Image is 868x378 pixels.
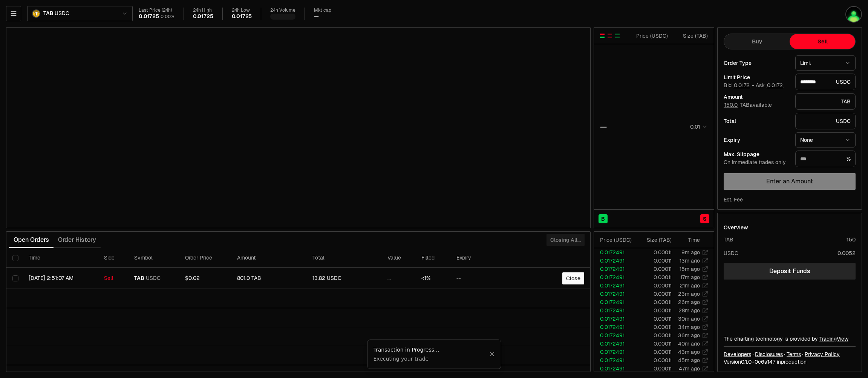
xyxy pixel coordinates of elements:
td: 0.0172491 [594,290,637,298]
span: $0.02 [185,275,200,281]
time: 36m ago [678,332,700,339]
td: 0.0172491 [594,348,637,356]
div: TAB [795,93,856,110]
th: Filled [415,248,450,268]
div: Last Price (24h) [139,8,175,13]
time: [DATE] 2:51:07 AM [29,275,73,281]
time: 23m ago [678,290,700,297]
button: 0.0172 [733,82,750,88]
span: S [703,215,707,223]
td: 0.0172491 [594,306,637,315]
span: TAB [43,10,53,17]
div: 13.82 USDC [312,275,375,282]
td: 0.00011 [637,364,672,373]
div: — [600,121,607,132]
button: Buy [724,34,790,49]
a: Developers [724,350,751,358]
td: 0.0172491 [594,315,637,323]
button: Select row [12,275,18,281]
td: -- [450,268,518,289]
th: Time [23,248,98,268]
button: Order History [54,232,101,247]
div: 24h High [193,8,213,13]
div: 150 [847,236,856,243]
span: USDC [55,10,69,17]
th: Amount [231,248,306,268]
div: Price ( USDC ) [634,32,668,40]
td: 0.00011 [637,348,672,356]
td: 0.0172491 [594,281,637,290]
th: Order Price [179,248,231,268]
td: 0.00011 [637,281,672,290]
div: 24h Low [232,8,252,13]
div: 0.00% [161,14,175,20]
time: 13m ago [680,257,700,264]
td: 0.00011 [637,315,672,323]
button: Show Sell Orders Only [607,33,613,39]
div: % [795,151,856,167]
td: 0.00011 [637,290,672,298]
td: 0.0172491 [594,248,637,257]
div: <1% [421,275,444,282]
td: 0.0172491 [594,265,637,273]
a: Disclosures [755,350,783,358]
div: 24h Volume [270,8,295,13]
div: Transaction in Progress... [374,346,489,353]
div: The charting technology is provided by [724,335,856,343]
time: 9m ago [681,249,700,256]
td: 0.00011 [637,298,672,306]
td: 0.00011 [637,356,672,364]
div: Order Type [724,60,789,66]
td: 0.00011 [637,323,672,331]
td: 0.00011 [637,340,672,348]
div: Version 0.1.0 + in production [724,358,856,366]
td: 0.0172491 [594,364,637,373]
time: 40m ago [678,340,700,347]
td: 0.00011 [637,306,672,315]
time: 34m ago [678,324,700,330]
div: Total [724,118,789,124]
time: 28m ago [678,307,700,314]
td: 0.00011 [637,265,672,273]
div: Mkt cap [314,8,331,13]
div: Overview [724,224,748,231]
button: Show Buy and Sell Orders [599,33,605,39]
td: 0.0172491 [594,257,637,265]
time: 17m ago [680,274,700,281]
span: Bid - [724,82,754,89]
div: Max. Slippage [724,152,789,157]
div: Est. Fee [724,196,743,203]
div: USDC [724,249,738,257]
th: Value [381,248,415,268]
button: Sell [790,34,855,49]
time: 26m ago [678,299,700,306]
span: USDC [146,275,161,282]
th: Side [98,248,128,268]
td: 0.00011 [637,248,672,257]
th: Expiry [450,248,518,268]
div: Time [678,236,700,244]
div: TAB [724,236,733,243]
button: Close [489,351,495,357]
div: USDC [795,113,856,129]
button: None [795,132,856,148]
td: 0.0172491 [594,273,637,281]
time: 45m ago [678,357,700,364]
a: TradingView [819,335,848,342]
div: — [314,13,319,20]
div: Size ( TAB ) [674,32,708,40]
time: 21m ago [680,282,700,289]
div: Amount [724,94,789,100]
button: Close [562,272,584,284]
div: Limit Price [724,75,789,80]
td: 0.0172491 [594,340,637,348]
div: 0.01725 [232,13,252,20]
a: Privacy Policy [805,350,840,358]
span: TAB [134,275,144,282]
td: 0.00011 [637,257,672,265]
a: Terms [787,350,801,358]
time: 47m ago [679,365,700,372]
button: 0.01 [688,122,708,131]
div: Size ( TAB ) [643,236,672,244]
time: 15m ago [680,266,700,272]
